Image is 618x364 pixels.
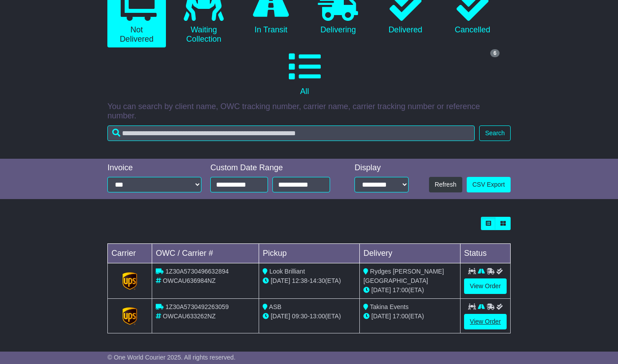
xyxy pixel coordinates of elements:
[108,244,152,263] td: Carrier
[461,244,511,263] td: Status
[464,314,507,329] a: View Order
[429,177,462,192] button: Refresh
[165,303,228,310] span: 1Z30A5730492263059
[310,277,325,284] span: 14:30
[107,47,502,100] a: 6 All
[363,312,457,321] div: (ETA)
[263,276,356,286] div: - (ETA)
[210,163,339,173] div: Custom Date Range
[490,49,500,57] span: 6
[271,313,290,320] span: [DATE]
[354,163,409,173] div: Display
[393,286,408,294] span: 17:00
[152,244,259,263] td: OWC / Carrier #
[163,277,216,284] span: OWCAU636984NZ
[271,277,290,284] span: [DATE]
[363,286,457,295] div: (ETA)
[464,278,507,294] a: View Order
[269,303,281,310] span: ASB
[165,268,228,275] span: 1Z30A5730496632894
[122,307,138,325] img: GetCarrierServiceLogo
[263,312,356,321] div: - (ETA)
[292,277,307,284] span: 12:38
[371,286,391,294] span: [DATE]
[479,125,510,141] button: Search
[107,163,201,173] div: Invoice
[292,313,307,320] span: 09:30
[269,268,305,275] span: Look Brilliant
[371,313,391,320] span: [DATE]
[163,313,216,320] span: OWCAU633262NZ
[259,244,360,263] td: Pickup
[107,354,236,361] span: © One World Courier 2025. All rights reserved.
[370,303,409,310] span: Takina Events
[122,272,138,290] img: GetCarrierServiceLogo
[393,313,408,320] span: 17:00
[107,102,511,121] p: You can search by client name, OWC tracking number, carrier name, carrier tracking number or refe...
[310,313,325,320] span: 13:00
[363,268,444,284] span: Rydges [PERSON_NAME] [GEOGRAPHIC_DATA]
[467,177,511,192] a: CSV Export
[360,244,461,263] td: Delivery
